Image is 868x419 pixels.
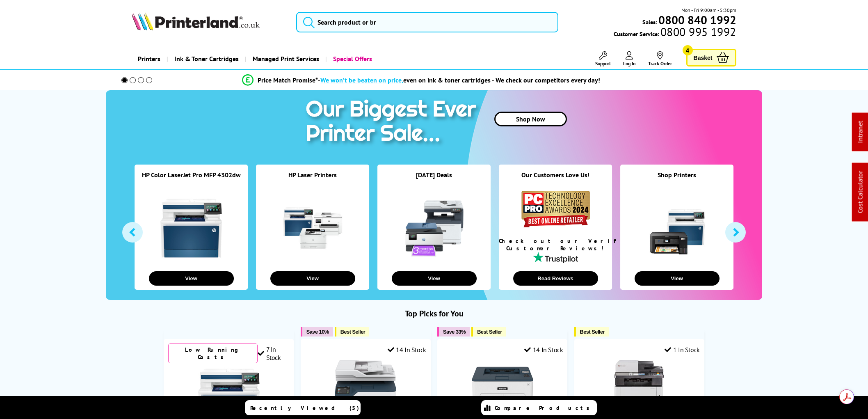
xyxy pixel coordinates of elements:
[524,346,563,354] div: 14 In Stock
[168,343,258,363] div: Low Running Costs
[392,271,477,286] button: View
[335,327,370,337] button: Best Seller
[270,271,355,286] button: View
[320,76,403,84] span: We won’t be beaten on price,
[481,400,597,415] a: Compare Products
[494,112,567,126] a: Shop Now
[658,12,736,27] b: 0800 840 1992
[686,49,736,66] a: Basket 4
[635,271,720,286] button: View
[132,12,260,30] img: Printerland Logo
[258,76,318,84] span: Price Match Promise*
[245,400,361,415] a: Recently Viewed (5)
[477,329,502,335] span: Best Seller
[659,28,736,36] span: 0800 995 1992
[471,327,506,337] button: Best Seller
[302,90,484,155] img: printer sale
[595,60,611,66] span: Support
[595,51,611,66] a: Support
[174,48,239,69] span: Ink & Toner Cartridges
[499,171,612,189] div: Our Customers Love Us!
[110,73,732,87] li: modal_Promise
[513,271,598,286] button: Read Reviews
[377,171,491,189] div: [DATE] Deals
[620,171,733,189] div: Shop Printers
[443,329,466,335] span: Save 33%
[288,171,337,179] a: HP Laser Printers
[665,346,700,354] div: 1 In Stock
[694,52,713,63] span: Basket
[388,346,426,354] div: 14 In Stock
[132,48,167,69] a: Printers
[614,28,736,38] span: Customer Service:
[296,12,558,32] input: Search product or br
[437,327,470,337] button: Save 33%
[325,48,378,69] a: Special Offers
[642,18,657,26] span: Sales:
[574,327,609,337] button: Best Seller
[132,12,286,32] a: Printerland Logo
[250,404,359,412] span: Recently Viewed (5)
[301,327,333,337] button: Save 10%
[258,345,289,362] div: 7 In Stock
[683,45,693,55] span: 4
[245,48,325,69] a: Managed Print Services
[495,404,594,412] span: Compare Products
[856,171,864,213] a: Cost Calculator
[623,51,636,66] a: Log In
[499,237,612,252] div: Check out our Verified Customer Reviews!
[856,121,864,143] a: Intranet
[623,60,636,66] span: Log In
[648,51,672,66] a: Track Order
[318,76,600,84] div: - even on ink & toner cartridges - We check our competitors every day!
[340,329,365,335] span: Best Seller
[681,6,736,14] span: Mon - Fri 9:00am - 5:30pm
[580,329,605,335] span: Best Seller
[657,16,736,24] a: 0800 840 1992
[142,171,241,179] a: HP Color LaserJet Pro MFP 4302dw
[149,271,234,286] button: View
[167,48,245,69] a: Ink & Toner Cartridges
[306,329,329,335] span: Save 10%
